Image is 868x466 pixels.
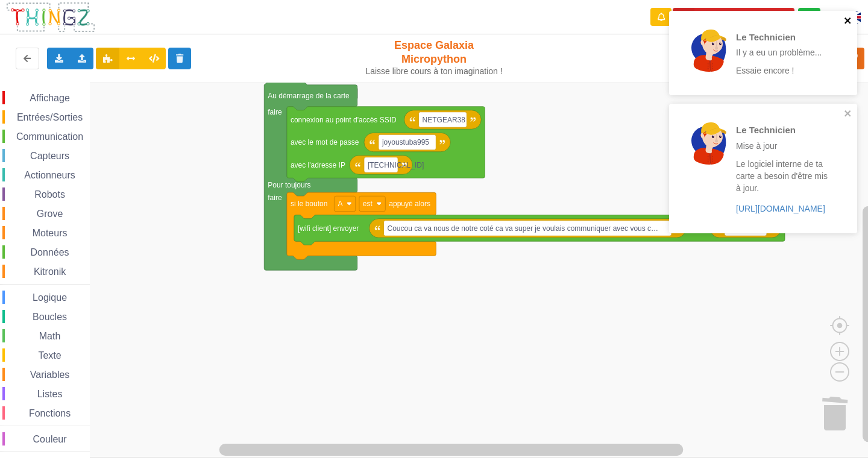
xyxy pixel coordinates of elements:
text: avec l'adresse IP [291,161,345,169]
text: Pour toujours [268,181,310,189]
span: Logique [31,292,69,303]
p: Mise à jour [736,140,830,152]
text: [TECHNICAL_ID] [368,161,424,169]
button: close [844,109,852,120]
text: avec le mot de passe [291,138,359,146]
text: faire [268,108,282,116]
span: Grove [35,209,65,219]
text: si le bouton [291,200,327,208]
text: faire [268,194,282,202]
p: Essaie encore ! [736,65,830,77]
div: Espace Galaxia Micropython [360,39,508,77]
span: Listes [36,389,64,399]
p: Il y a eu un problème... [736,46,830,58]
text: A [338,200,342,208]
span: Capteurs [28,151,71,161]
text: est [363,200,373,208]
span: Texte [36,350,63,361]
a: [URL][DOMAIN_NAME] [736,204,825,213]
text: appuyé alors [389,200,430,208]
span: Robots [33,189,67,200]
img: thingz_logo.png [5,1,96,33]
span: Variables [28,370,72,380]
text: NETGEAR38 [423,116,466,124]
span: Affichage [28,93,71,103]
span: Entrées/Sorties [15,112,84,122]
text: Au démarrage de la carte [268,92,350,100]
span: Boucles [31,312,69,322]
p: Le Technicien [736,124,830,136]
span: Moteurs [31,228,69,238]
span: Données [29,247,71,257]
span: Actionneurs [22,170,77,180]
button: close [844,16,852,27]
span: Couleur [31,434,69,444]
span: Fonctions [27,408,72,418]
div: Laisse libre cours à ton imagination ! [360,66,508,77]
p: Le Technicien [736,31,830,43]
button: Appairer une carte [673,8,794,27]
span: Math [37,331,63,341]
text: connexion au point d'accès SSID [291,116,397,124]
text: Coucou ca va nous de notre coté ca va super je voulais communiquer avec vous c… [387,224,658,233]
span: Kitronik [32,266,68,277]
p: Le logiciel interne de ta carte a besoin d'être mis à jour. [736,158,830,194]
span: Communication [14,131,85,142]
text: [wifi client] envoyer [298,224,359,233]
text: joyoustuba995 [382,138,429,146]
